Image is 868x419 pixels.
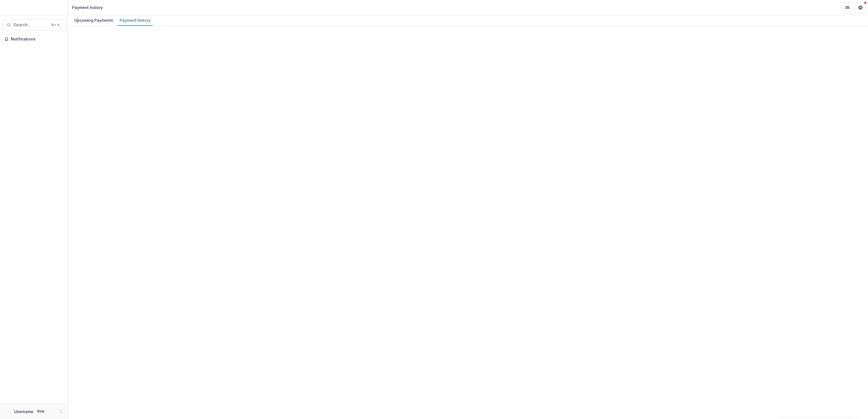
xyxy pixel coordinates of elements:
nav: breadcrumb [70,4,105,11]
button: Partners [842,2,853,13]
p: Username [14,409,33,414]
div: ⌘ + K [50,22,61,28]
button: Notifications [2,35,65,43]
div: Upcoming Payments [72,16,115,24]
span: Search... [13,22,48,27]
p: Role [36,409,46,414]
a: Payment History [117,15,153,26]
div: Payment history [72,5,103,10]
a: Upcoming Payments [72,15,115,26]
div: Payment History [117,16,153,24]
button: More [58,408,64,415]
span: Notifications [11,37,63,42]
button: Search... [2,20,65,30]
button: Get Help [855,2,866,13]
